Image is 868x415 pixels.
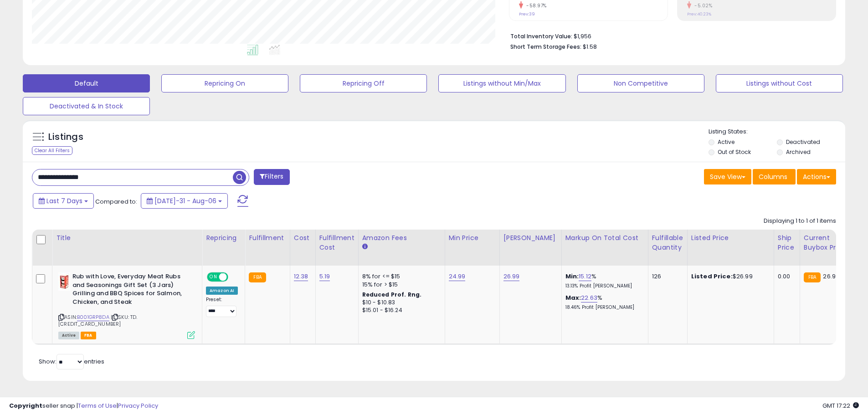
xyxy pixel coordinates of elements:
b: Min: [565,272,579,281]
label: Deactivated [786,138,820,146]
b: Total Inventory Value: [510,32,572,40]
b: Listed Price: [691,272,733,281]
p: Listing States: [709,128,845,136]
div: $15.01 - $16.24 [362,307,438,314]
b: Reduced Prof. Rng. [362,291,422,298]
a: 5.19 [319,272,330,281]
h5: Listings [48,131,83,143]
div: 126 [652,272,680,281]
div: Current Buybox Price [804,233,851,252]
span: 26.99 [823,272,839,281]
span: Show: entries [39,357,104,366]
div: Min Price [449,233,496,243]
div: seller snap | | [9,402,158,410]
div: Amazon AI [206,287,238,295]
div: Clear All Filters [32,146,72,155]
button: Filters [254,169,289,185]
div: Listed Price [691,233,770,243]
b: Short Term Storage Fees: [510,43,581,51]
div: Fulfillable Quantity [652,233,683,252]
small: Prev: 40.23% [687,11,711,17]
button: Deactivated & In Stock [23,97,150,115]
span: [DATE]-31 - Aug-06 [154,196,216,205]
a: 12.38 [294,272,308,281]
th: The percentage added to the cost of goods (COGS) that forms the calculator for Min & Max prices. [561,230,648,266]
div: Repricing [206,233,241,243]
div: Cost [294,233,312,243]
b: Max: [565,293,581,302]
div: Title [56,233,198,243]
small: Amazon Fees. [362,243,368,251]
span: ON [208,273,219,281]
span: FBA [81,332,96,339]
button: Last 7 Days [33,193,94,209]
div: Ship Price [778,233,796,252]
div: 15% for > $15 [362,281,438,289]
div: Displaying 1 to 1 of 1 items [764,217,836,225]
span: | SKU: TD.[CREDIT_CARD_NUMBER] [58,313,138,327]
div: $26.99 [691,272,767,281]
div: ASIN: [58,272,195,338]
li: $1,956 [510,30,829,41]
div: Markup on Total Cost [565,233,644,243]
p: 13.13% Profit [PERSON_NAME] [565,283,641,289]
span: Compared to: [95,197,137,206]
button: Listings without Min/Max [438,74,565,92]
button: Actions [797,169,836,184]
div: Preset: [206,297,238,317]
div: 8% for <= $15 [362,272,438,281]
span: Columns [759,172,787,181]
div: Fulfillment Cost [319,233,354,252]
label: Archived [786,148,811,156]
div: [PERSON_NAME] [503,233,558,243]
button: Non Competitive [577,74,704,92]
small: -5.02% [691,2,712,9]
a: Terms of Use [78,401,117,410]
span: Last 7 Days [46,196,82,205]
button: [DATE]-31 - Aug-06 [141,193,228,209]
small: Prev: 39 [519,11,535,17]
b: Rub with Love, Everyday Meat Rubs and Seasonings Gift Set (3 Jars) Grilling and BBQ Spices for Sa... [72,272,183,308]
a: 24.99 [449,272,466,281]
a: 22.63 [581,293,597,302]
span: $1.58 [583,42,597,51]
div: Fulfillment [249,233,286,243]
div: $10 - $10.83 [362,299,438,307]
button: Columns [753,169,796,184]
img: 41ReYzw45PL._SL40_.jpg [58,272,70,291]
button: Save View [704,169,751,184]
a: 15.12 [579,272,591,281]
button: Repricing Off [300,74,427,92]
span: OFF [227,273,241,281]
a: Privacy Policy [118,401,158,410]
strong: Copyright [9,401,42,410]
button: Default [23,74,150,92]
span: 2025-08-14 17:22 GMT [822,401,859,410]
label: Active [718,138,734,146]
span: All listings currently available for purchase on Amazon [58,332,79,339]
p: 18.46% Profit [PERSON_NAME] [565,304,641,311]
a: B001GRP8DA [77,313,109,321]
div: 0.00 [778,272,793,281]
small: FBA [249,272,266,282]
div: % [565,272,641,289]
label: Out of Stock [718,148,751,156]
small: -58.97% [523,2,547,9]
div: % [565,294,641,311]
button: Listings without Cost [716,74,843,92]
a: 26.99 [503,272,520,281]
button: Repricing On [161,74,288,92]
small: FBA [804,272,821,282]
div: Amazon Fees [362,233,441,243]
